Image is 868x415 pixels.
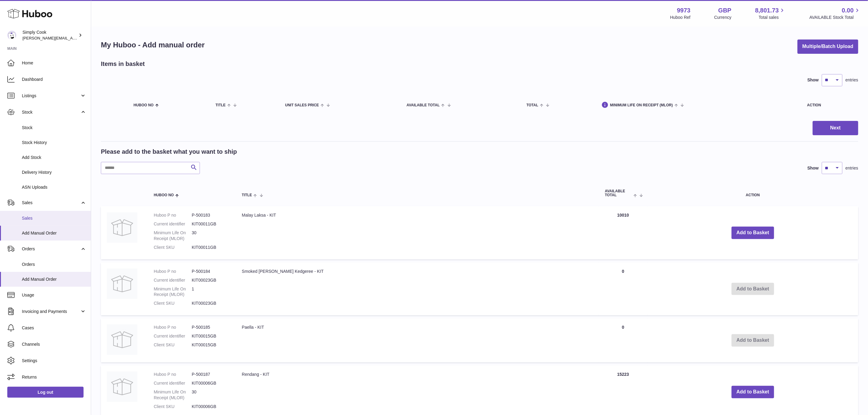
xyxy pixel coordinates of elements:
[647,183,858,203] th: Action
[809,6,861,20] a: 0.00 AVAILABLE Stock Total
[732,227,774,239] button: Add to Basket
[154,389,192,401] dt: Minimum Life On Receipt (MLOR)
[755,6,786,20] a: 8,801.73 Total sales
[22,276,86,282] span: Add Manual Order
[192,372,230,377] dd: P-500187
[107,269,137,299] img: Smoked Haddock Kedgeree - KIT
[22,29,77,41] div: Simply Cook
[807,103,852,107] div: Action
[22,125,86,131] span: Stock
[192,404,230,410] dd: KIT00006GB
[192,333,230,339] dd: KIT00015GB
[7,31,16,40] img: emma@simplycook.com
[22,140,86,146] span: Stock History
[22,230,86,236] span: Add Manual Order
[154,404,192,410] dt: Client SKU
[22,309,80,314] span: Invoicing and Payments
[192,389,230,401] dd: 30
[813,121,858,135] button: Next
[236,206,599,259] td: Malay Laksa - KIT
[22,93,80,99] span: Listings
[192,277,230,283] dd: KIT00023GB
[192,342,230,348] dd: KIT00015GB
[236,318,599,362] td: Paella - KIT
[732,386,774,398] button: Add to Basket
[154,324,192,330] dt: Huboo P no
[22,200,80,206] span: Sales
[22,36,122,40] span: [PERSON_NAME][EMAIL_ADDRESS][DOMAIN_NAME]
[22,292,86,298] span: Usage
[107,212,137,243] img: Malay Laksa - KIT
[107,372,137,402] img: Rendang - KIT
[192,269,230,274] dd: P-500184
[101,40,205,50] h1: My Huboo - Add manual order
[154,269,192,274] dt: Huboo P no
[236,262,599,315] td: Smoked [PERSON_NAME] Kedgeree - KIT
[192,245,230,250] dd: KIT00011GB
[192,300,230,306] dd: KIT00023GB
[192,324,230,330] dd: P-500185
[22,358,86,364] span: Settings
[154,372,192,377] dt: Huboo P no
[22,262,86,267] span: Orders
[154,212,192,218] dt: Huboo P no
[599,318,647,362] td: 0
[808,77,819,83] label: Show
[22,109,80,115] span: Stock
[285,103,319,107] span: Unit Sales Price
[610,103,673,107] span: Minimum Life On Receipt (MLOR)
[599,262,647,315] td: 0
[154,342,192,348] dt: Client SKU
[192,286,230,298] dd: 1
[154,230,192,242] dt: Minimum Life On Receipt (MLOR)
[154,221,192,227] dt: Current identifier
[154,277,192,283] dt: Current identifier
[842,6,854,15] span: 0.00
[605,189,632,197] span: AVAILABLE Total
[215,103,225,107] span: Title
[718,6,731,15] strong: GBP
[107,324,137,355] img: Paella - KIT
[714,15,732,20] div: Currency
[134,103,154,107] span: Huboo no
[407,103,440,107] span: AVAILABLE Total
[677,6,691,15] strong: 9973
[670,15,691,20] div: Huboo Ref
[154,286,192,298] dt: Minimum Life On Receipt (MLOR)
[22,155,86,160] span: Add Stock
[527,103,538,107] span: Total
[154,333,192,339] dt: Current identifier
[808,165,819,171] label: Show
[242,193,252,197] span: Title
[192,230,230,242] dd: 30
[22,325,86,331] span: Cases
[846,77,858,83] span: entries
[22,170,86,175] span: Delivery History
[22,246,80,252] span: Orders
[7,387,84,398] a: Log out
[154,380,192,386] dt: Current identifier
[755,6,779,15] span: 8,801.73
[101,148,237,156] h2: Please add to the basket what you want to ship
[192,380,230,386] dd: KIT00006GB
[192,221,230,227] dd: KIT00011GB
[22,374,86,380] span: Returns
[154,245,192,250] dt: Client SKU
[192,212,230,218] dd: P-500183
[759,15,786,20] span: Total sales
[154,193,174,197] span: Huboo no
[22,184,86,190] span: ASN Uploads
[809,15,861,20] span: AVAILABLE Stock Total
[22,341,86,347] span: Channels
[22,60,86,66] span: Home
[154,300,192,306] dt: Client SKU
[798,39,858,54] button: Multiple/Batch Upload
[599,206,647,259] td: 10010
[22,215,86,221] span: Sales
[846,165,858,171] span: entries
[22,77,86,82] span: Dashboard
[101,60,145,68] h2: Items in basket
